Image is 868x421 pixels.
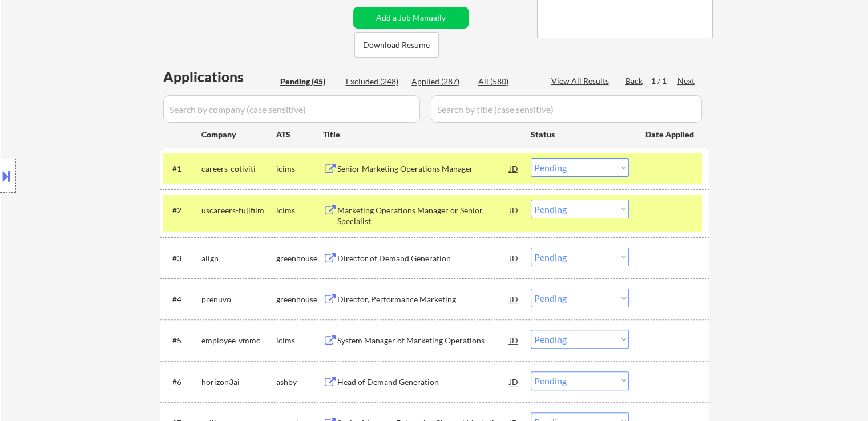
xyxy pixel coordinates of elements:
[337,253,510,264] div: Director of Demand Generation
[276,294,323,305] div: greenhouse
[508,330,520,350] div: JD
[337,377,510,388] div: Head of Demand Generation
[353,7,469,29] button: Add a Job Manually
[276,335,323,346] div: icims
[201,129,276,140] div: Company
[551,75,612,87] div: View All Results
[276,377,323,388] div: ashby
[201,377,276,388] div: horizon3ai
[337,335,510,346] div: System Manager of Marketing Operations
[163,95,420,123] input: Search by company (case sensitive)
[346,76,403,87] div: Excluded (248)
[337,163,510,175] div: Senior Marketing Operations Manager
[625,75,644,87] div: Back
[276,129,323,140] div: ATS
[172,377,192,388] div: #6
[478,76,535,87] div: All (580)
[337,205,510,227] div: Marketing Operations Manager or Senior Specialist
[172,294,192,305] div: #4
[201,205,276,216] div: uscareers-fujifilm
[508,200,520,220] div: JD
[431,95,702,123] input: Search by title (case sensitive)
[280,76,337,87] div: Pending (45)
[201,253,276,264] div: align
[645,129,696,140] div: Date Applied
[201,163,276,175] div: careers-cotiviti
[508,248,520,268] div: JD
[508,158,520,179] div: JD
[201,335,276,346] div: employee-vmmc
[201,294,276,305] div: prenuvo
[276,253,323,264] div: greenhouse
[531,124,629,144] div: Status
[677,75,696,87] div: Next
[276,163,323,175] div: icims
[411,76,469,87] div: Applied (287)
[323,129,520,140] div: Title
[337,294,510,305] div: Director, Performance Marketing
[651,75,677,87] div: 1 / 1
[508,289,520,309] div: JD
[172,335,192,346] div: #5
[276,205,323,216] div: icims
[354,32,439,58] button: Download Resume
[163,70,276,84] div: Applications
[508,371,520,392] div: JD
